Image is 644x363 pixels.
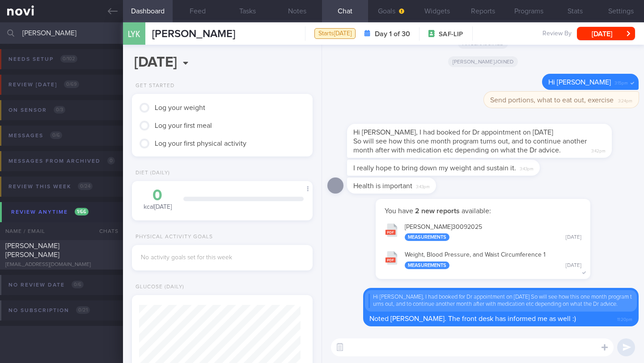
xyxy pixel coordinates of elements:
[380,218,586,246] button: [PERSON_NAME]30092025 Measurements [DATE]
[405,233,449,241] div: Measurements
[6,181,95,193] div: Review this week
[6,304,92,317] div: No subscription
[413,207,462,215] strong: 2 new reports
[64,80,79,88] span: 0 / 69
[141,254,304,262] div: No activity goals set for this week
[87,222,123,240] div: Chats
[405,262,449,269] div: Measurements
[618,96,632,104] span: 3:24pm
[416,181,430,190] span: 3:43pm
[448,56,518,67] span: [PERSON_NAME] joined
[6,53,80,65] div: Needs setup
[6,130,64,142] div: Messages
[6,279,86,291] div: No review date
[141,188,174,203] div: 0
[353,138,587,154] span: So will see how this one month program turns out, and to continue another month after with medica...
[375,30,410,38] strong: Day 1 of 30
[439,30,463,39] span: SAF-LIP
[566,234,581,241] div: [DATE]
[385,207,581,215] p: You have available:
[78,182,93,190] span: 0 / 24
[353,182,412,190] span: Health is important
[5,262,118,268] div: [EMAIL_ADDRESS][DOMAIN_NAME]
[50,131,62,139] span: 0 / 6
[9,206,91,218] div: Review anytime
[369,315,576,322] span: Noted [PERSON_NAME]. The front desk has informed me as well :)
[121,17,148,51] div: LYK
[6,155,117,167] div: Messages from Archived
[542,30,572,38] span: Review By
[75,208,89,215] span: 1 / 66
[60,55,77,63] span: 0 / 102
[353,165,516,172] span: I really hope to bring down my weight and sustain it.
[132,170,170,177] div: Diet (Daily)
[314,28,356,39] div: Starts [DATE]
[369,294,633,308] div: Hi [PERSON_NAME], I had booked for Dr appointment on [DATE] So will see how this one month progra...
[353,129,553,136] span: Hi [PERSON_NAME], I had booked for Dr appointment on [DATE]
[591,146,606,154] span: 3:42pm
[6,79,81,91] div: Review [DATE]
[380,245,586,274] button: Weight, Blood Pressure, and Waist Circumference 1 Measurements [DATE]
[566,262,581,269] div: [DATE]
[6,104,68,116] div: On sensor
[405,251,581,269] div: Weight, Blood Pressure, and Waist Circumference 1
[76,306,90,314] span: 0 / 21
[405,224,581,241] div: [PERSON_NAME] 30092025
[548,79,611,86] span: Hi [PERSON_NAME]
[54,106,65,114] span: 0 / 3
[132,234,213,241] div: Physical Activity Goals
[577,27,635,40] button: [DATE]
[132,83,174,89] div: Get Started
[152,29,235,39] span: [PERSON_NAME]
[617,314,632,323] span: 11:20pm
[614,78,628,86] span: 3:15pm
[141,188,174,211] div: kcal [DATE]
[520,164,534,172] span: 3:43pm
[107,157,115,165] span: 0
[490,97,614,104] span: Send portions, what to eat out, exercise
[132,284,184,291] div: Glucose (Daily)
[72,281,84,288] span: 0 / 6
[5,242,59,258] span: [PERSON_NAME] [PERSON_NAME]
